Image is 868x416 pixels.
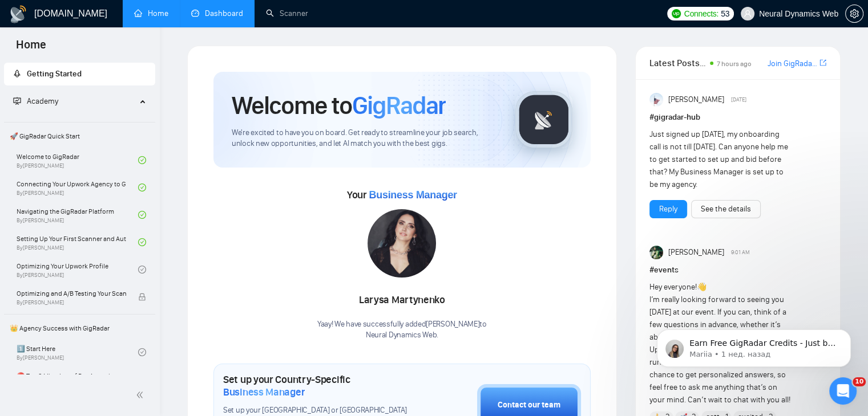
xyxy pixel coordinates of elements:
button: See the details [691,200,761,218]
img: logo [9,5,27,23]
img: gigradar-logo.png [515,91,572,148]
span: 🚀 GigRadar Quick Start [5,125,154,148]
button: Reply [649,200,687,218]
span: 👑 Agency Success with GigRadar [5,317,154,340]
img: Vlad [649,246,663,259]
span: rocket [13,70,21,78]
span: Home [7,36,55,60]
a: Reply [659,203,677,215]
span: 9:01 AM [731,247,750,258]
a: homeHome [134,9,168,18]
span: Your [347,189,457,201]
iframe: Intercom notifications сообщение [640,305,868,385]
a: Welcome to GigRadarBy[PERSON_NAME] [17,148,138,173]
span: Academy [27,96,58,106]
h1: Set up your Country-Specific [223,373,420,398]
a: Connecting Your Upwork Agency to GigRadarBy[PERSON_NAME] [17,175,138,200]
span: fund-projection-screen [13,97,21,105]
span: Optimizing and A/B Testing Your Scanner for Better Results [17,288,126,299]
span: check-circle [138,238,146,246]
iframe: Intercom live chat [829,377,857,405]
a: Join GigRadar Slack Community [768,58,817,70]
span: [PERSON_NAME] [668,93,724,106]
h1: Welcome to [232,90,446,121]
div: Larysa Martynenko [317,291,487,310]
a: Optimizing Your Upwork ProfileBy[PERSON_NAME] [17,257,138,282]
span: Getting Started [27,69,82,79]
a: Setting Up Your First Scanner and Auto-BidderBy[PERSON_NAME] [17,230,138,255]
span: [PERSON_NAME] [668,246,724,259]
span: 👋 [697,282,706,292]
h1: # events [649,264,826,276]
span: [DATE] [731,95,746,105]
span: Business Manager [369,189,457,201]
span: We're excited to have you on board. Get ready to streamline your job search, unlock new opportuni... [232,128,497,149]
div: Just signed up [DATE], my onboarding call is not till [DATE]. Can anyone help me to get started t... [649,128,791,191]
img: 1686860620838-99.jpg [368,209,436,278]
span: user [744,10,752,18]
span: 7 hours ago [717,60,752,68]
span: check-circle [138,348,146,356]
img: upwork-logo.png [672,9,681,18]
span: By [PERSON_NAME] [17,299,126,306]
button: setting [845,5,863,23]
span: Latest Posts from the GigRadar Community [649,56,706,70]
a: Navigating the GigRadar PlatformBy[PERSON_NAME] [17,202,138,227]
div: Yaay! We have successfully added [PERSON_NAME] to [317,319,487,341]
span: Connects: [684,7,718,20]
a: dashboardDashboard [191,9,243,18]
span: lock [138,293,146,301]
span: check-circle [138,266,146,274]
span: 53 [721,7,729,20]
div: Hey everyone! I’m really looking forward to seeing you [DATE] at our event. If you can, think of ... [649,281,791,406]
span: double-left [136,389,147,401]
span: export [819,58,826,67]
p: Neural Dynamics Web . [317,330,487,341]
span: Academy [13,96,58,106]
span: check-circle [138,156,146,164]
a: export [819,58,826,68]
a: setting [845,9,863,18]
span: setting [846,9,863,18]
h1: # gigradar-hub [649,111,826,124]
img: Anisuzzaman Khan [649,93,663,107]
span: ⛔ Top 3 Mistakes of Pro Agencies [17,370,126,382]
li: Getting Started [4,63,155,85]
a: searchScanner [266,9,308,18]
a: 1️⃣ Start HereBy[PERSON_NAME] [17,340,138,365]
span: GigRadar [352,90,446,121]
span: check-circle [138,183,146,191]
span: check-circle [138,211,146,219]
a: See the details [701,203,751,215]
span: 10 [853,377,866,386]
span: Business Manager [223,386,305,398]
div: Contact our team [498,399,560,411]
